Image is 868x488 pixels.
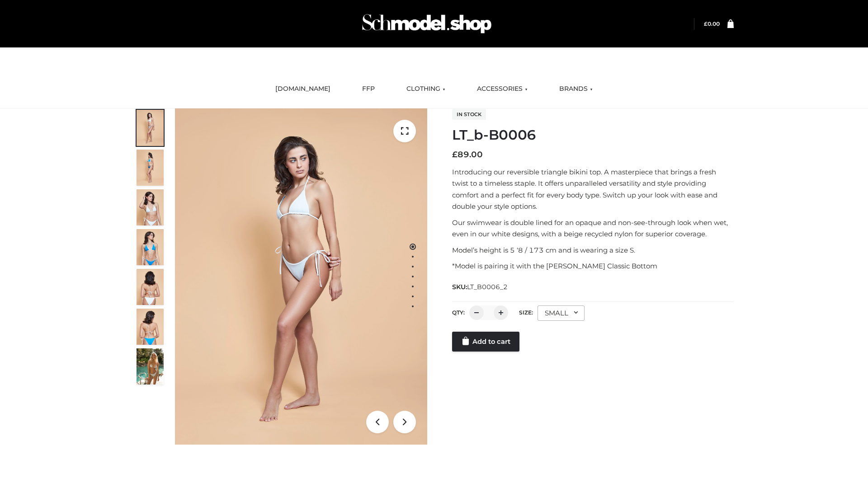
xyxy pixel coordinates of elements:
[175,108,427,445] img: LT_b-B0006
[137,150,164,186] img: ArielClassicBikiniTop_CloudNine_AzureSky_OW114ECO_2-scaled.jpg
[452,309,465,316] label: QTY:
[452,332,519,352] a: Add to cart
[137,309,164,345] img: ArielClassicBikiniTop_CloudNine_AzureSky_OW114ECO_8-scaled.jpg
[452,109,486,120] span: In stock
[519,309,533,316] label: Size:
[452,282,509,292] span: SKU:
[452,150,458,160] span: £
[538,305,585,321] div: SMALL
[452,127,734,143] h1: LT_b-B0006
[704,20,720,27] a: £0.00
[452,244,734,256] p: Model’s height is 5 ‘8 / 173 cm and is wearing a size S.
[467,283,508,291] span: LT_B0006_2
[400,79,452,99] a: CLOTHING
[470,79,534,99] a: ACCESSORIES
[704,20,708,27] span: £
[552,79,599,99] a: BRANDS
[359,6,495,42] img: Schmodel Admin 964
[452,150,483,160] bdi: 89.00
[269,79,337,99] a: [DOMAIN_NAME]
[355,79,382,99] a: FFP
[137,269,164,305] img: ArielClassicBikiniTop_CloudNine_AzureSky_OW114ECO_7-scaled.jpg
[452,166,734,212] p: Introducing our reversible triangle bikini top. A masterpiece that brings a fresh twist to a time...
[704,20,720,27] bdi: 0.00
[452,260,734,272] p: *Model is pairing it with the [PERSON_NAME] Classic Bottom
[137,229,164,265] img: ArielClassicBikiniTop_CloudNine_AzureSky_OW114ECO_4-scaled.jpg
[452,217,734,240] p: Our swimwear is double lined for an opaque and non-see-through look when wet, even in our white d...
[137,110,164,146] img: ArielClassicBikiniTop_CloudNine_AzureSky_OW114ECO_1-scaled.jpg
[137,189,164,225] img: ArielClassicBikiniTop_CloudNine_AzureSky_OW114ECO_3-scaled.jpg
[137,348,164,385] img: Arieltop_CloudNine_AzureSky2.jpg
